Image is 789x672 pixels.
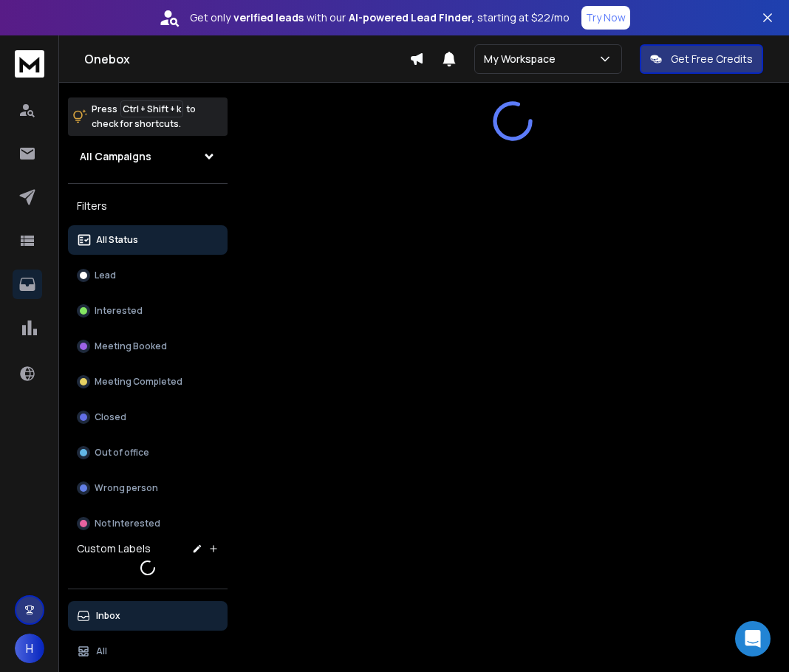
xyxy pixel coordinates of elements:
p: Get only with our starting at $22/mo [190,10,570,25]
h1: Onebox [84,50,409,68]
p: Meeting Booked [95,340,167,352]
p: Get Free Credits [671,52,753,66]
p: Out of office [95,447,149,459]
p: Interested [95,305,143,317]
p: All Status [96,234,138,246]
p: All [96,645,107,657]
h3: Custom Labels [77,541,151,556]
strong: verified leads [233,10,304,25]
button: Get Free Credits [640,44,763,74]
p: Inbox [96,610,120,622]
p: My Workspace [484,52,561,66]
button: Lead [68,261,228,290]
img: logo [15,50,44,78]
span: Ctrl + Shift + k [120,100,183,117]
p: Try Now [586,10,626,25]
button: Wrong person [68,473,228,503]
p: Press to check for shortcuts. [92,102,196,131]
button: Out of office [68,438,228,467]
button: Meeting Booked [68,332,228,361]
button: Interested [68,296,228,326]
div: Open Intercom Messenger [735,621,771,656]
p: Closed [95,411,126,423]
button: Try Now [581,6,630,30]
button: All Status [68,225,228,255]
p: Meeting Completed [95,376,182,388]
h1: All Campaigns [80,149,151,164]
button: Closed [68,402,228,432]
button: Not Interested [68,509,228,538]
h3: Filters [68,196,228,216]
button: All [68,637,228,666]
p: Not Interested [95,518,160,529]
button: Meeting Completed [68,367,228,397]
button: Inbox [68,601,228,631]
strong: AI-powered Lead Finder, [349,10,474,25]
button: H [15,634,44,663]
p: Lead [95,270,116,281]
button: All Campaigns [68,142,228,171]
p: Wrong person [95,482,158,494]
